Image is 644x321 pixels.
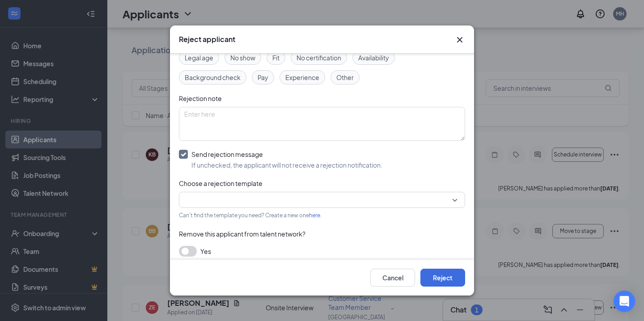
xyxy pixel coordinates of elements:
h3: Reject applicant [179,34,235,44]
span: Legal age [185,53,213,63]
button: Cancel [370,269,415,287]
span: Background check [185,72,241,82]
span: Yes [200,246,211,257]
button: Reject [420,269,465,287]
span: Can't find the template you need? Create a new one . [179,212,322,219]
svg: Cross [454,34,465,45]
span: Availability [358,53,389,63]
div: Open Intercom Messenger [614,291,635,312]
span: Rejection note [179,94,222,102]
a: here [309,212,320,219]
span: Fit [272,53,280,63]
span: Pay [258,72,268,82]
span: Experience [285,72,319,82]
span: No show [230,53,255,63]
span: Remove this applicant from talent network? [179,230,305,238]
span: Choose a rejection template [179,179,263,187]
span: No certification [297,53,341,63]
button: Close [454,34,465,45]
span: Other [336,72,354,82]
